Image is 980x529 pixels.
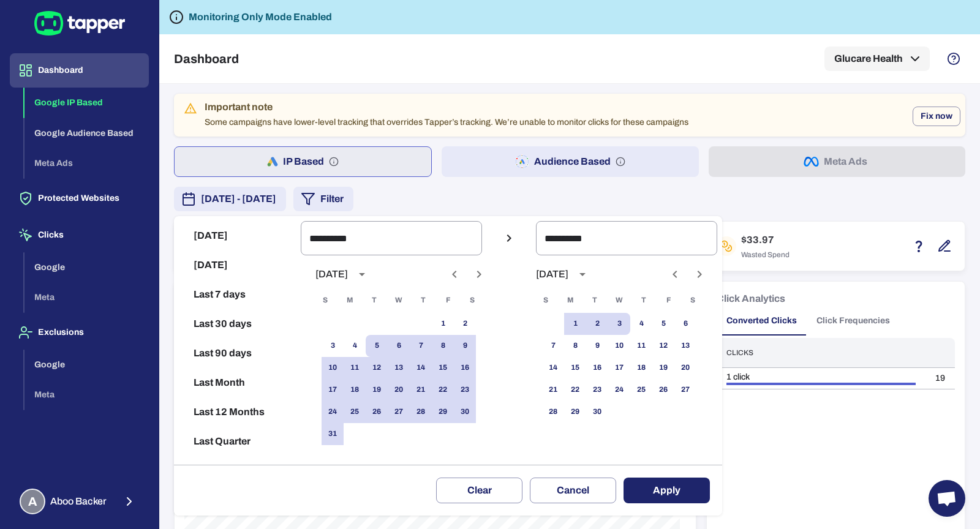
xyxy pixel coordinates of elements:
[630,357,652,379] button: 18
[586,379,608,401] button: 23
[432,357,454,379] button: 15
[564,313,586,335] button: 1
[179,221,296,250] button: [DATE]
[339,288,361,313] span: Monday
[366,401,388,423] button: 26
[179,309,296,339] button: Last 30 days
[444,264,465,285] button: Previous month
[410,379,432,401] button: 21
[437,288,459,313] span: Friday
[388,357,410,379] button: 13
[586,357,608,379] button: 16
[469,264,489,285] button: Next month
[388,401,410,423] button: 27
[586,335,608,357] button: 9
[388,379,410,401] button: 20
[179,368,296,397] button: Last Month
[630,379,652,401] button: 25
[608,335,630,357] button: 10
[179,280,296,309] button: Last 7 days
[608,313,630,335] button: 3
[657,288,679,313] span: Friday
[366,357,388,379] button: 12
[652,335,674,357] button: 12
[315,268,348,280] div: [DATE]
[179,250,296,280] button: [DATE]
[542,379,564,401] button: 21
[572,264,593,285] button: calendar view is open, switch to year view
[454,335,476,357] button: 9
[682,288,704,313] span: Saturday
[314,288,336,313] span: Sunday
[432,401,454,423] button: 29
[432,335,454,357] button: 8
[652,357,674,379] button: 19
[412,288,434,313] span: Thursday
[366,379,388,401] button: 19
[665,264,685,285] button: Previous month
[564,335,586,357] button: 8
[586,313,608,335] button: 2
[322,401,344,423] button: 24
[584,288,606,313] span: Tuesday
[366,335,388,357] button: 5
[630,335,652,357] button: 11
[344,401,366,423] button: 25
[322,423,344,445] button: 31
[432,313,454,335] button: 1
[559,288,581,313] span: Monday
[410,357,432,379] button: 14
[674,313,696,335] button: 6
[689,264,710,285] button: Next month
[454,313,476,335] button: 2
[674,335,696,357] button: 13
[608,288,630,313] span: Wednesday
[322,357,344,379] button: 10
[344,379,366,401] button: 18
[436,478,522,503] button: Clear
[624,478,710,503] button: Apply
[608,379,630,401] button: 24
[344,357,366,379] button: 11
[586,401,608,423] button: 30
[633,288,655,313] span: Thursday
[630,313,652,335] button: 4
[542,357,564,379] button: 14
[564,357,586,379] button: 15
[542,335,564,357] button: 7
[674,357,696,379] button: 20
[388,288,410,313] span: Wednesday
[410,335,432,357] button: 7
[536,268,568,280] div: [DATE]
[179,456,296,486] button: Reset
[652,379,674,401] button: 26
[564,379,586,401] button: 22
[179,339,296,368] button: Last 90 days
[461,288,483,313] span: Saturday
[535,288,557,313] span: Sunday
[432,379,454,401] button: 22
[344,335,366,357] button: 4
[454,379,476,401] button: 23
[352,264,372,285] button: calendar view is open, switch to year view
[652,313,674,335] button: 5
[179,397,296,427] button: Last 12 Months
[608,357,630,379] button: 17
[929,480,965,517] a: Open chat
[322,379,344,401] button: 17
[564,401,586,423] button: 29
[542,401,564,423] button: 28
[410,401,432,423] button: 28
[322,335,344,357] button: 3
[388,335,410,357] button: 6
[363,288,385,313] span: Tuesday
[530,478,616,503] button: Cancel
[454,357,476,379] button: 16
[179,427,296,456] button: Last Quarter
[454,401,476,423] button: 30
[674,379,696,401] button: 27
